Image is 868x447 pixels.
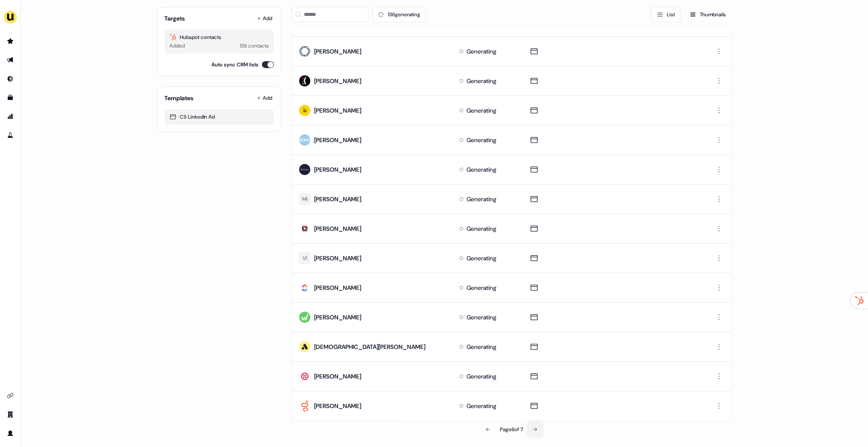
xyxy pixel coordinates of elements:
div: Generating [467,313,496,322]
div: 136 contacts [240,42,269,50]
div: Templates [164,94,193,102]
a: Go to integrations [3,389,17,402]
div: [PERSON_NAME] [314,77,361,85]
div: Generating [467,402,496,410]
div: CS LinkedIn Ad [169,113,269,121]
label: Auto sync CRM lists [211,60,259,69]
div: [PERSON_NAME] [314,254,361,262]
button: List [651,7,681,22]
div: Generating [467,136,496,144]
div: [PERSON_NAME] [314,47,361,56]
div: Generating [467,165,496,174]
div: Hubspot contacts [169,33,269,42]
div: MI [302,195,307,203]
a: Go to team [3,408,17,421]
div: [PERSON_NAME] [314,165,361,174]
a: Go to experiments [3,128,17,142]
div: [PERSON_NAME] [314,195,361,203]
div: Page 6 of 7 [500,425,523,434]
div: [PERSON_NAME] [314,283,361,292]
div: Targets [164,14,185,23]
div: Generating [467,47,496,56]
div: [PERSON_NAME] [314,372,361,381]
div: Generating [467,372,496,381]
a: Go to outbound experience [3,53,17,67]
div: Generating [467,195,496,203]
div: [PERSON_NAME] [314,402,361,410]
button: 136generating [372,7,426,22]
a: Go to profile [3,426,17,440]
div: Added [169,42,185,50]
a: Go to prospects [3,34,17,48]
a: Go to attribution [3,110,17,123]
div: VI [303,254,307,262]
div: [PERSON_NAME] [314,106,361,115]
div: [PERSON_NAME] [314,224,361,233]
div: [DEMOGRAPHIC_DATA][PERSON_NAME] [314,343,425,351]
a: Go to Inbound [3,72,17,86]
div: Generating [467,254,496,262]
div: Generating [467,283,496,292]
button: Add [255,92,274,104]
div: Generating [467,343,496,351]
button: Thumbnails [684,7,731,22]
button: Add [255,12,274,24]
div: [PERSON_NAME] [314,136,361,144]
div: Generating [467,77,496,85]
div: [PERSON_NAME] [314,313,361,322]
div: Generating [467,106,496,115]
div: Generating [467,224,496,233]
a: Go to templates [3,91,17,104]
